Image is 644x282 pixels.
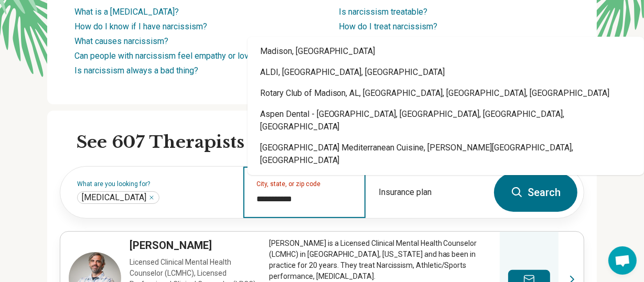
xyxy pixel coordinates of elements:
[74,66,198,75] a: Is narcissism always a bad thing?
[82,192,146,203] span: [MEDICAL_DATA]
[248,137,644,171] div: [GEOGRAPHIC_DATA] Mediterranean Cuisine, [PERSON_NAME][GEOGRAPHIC_DATA], [GEOGRAPHIC_DATA]
[77,132,584,154] h2: See 607 Therapists Specializing in Narcissism Near You
[494,173,577,212] button: Search
[74,36,168,46] a: What causes narcissism?
[339,7,427,17] a: Is narcissism treatable?
[74,7,179,17] a: What is a [MEDICAL_DATA]?
[248,104,644,137] div: Aspen Dental - [GEOGRAPHIC_DATA], [GEOGRAPHIC_DATA], [GEOGRAPHIC_DATA], [GEOGRAPHIC_DATA]
[248,41,644,62] div: Madison, [GEOGRAPHIC_DATA]
[248,62,644,83] div: ALDI, [GEOGRAPHIC_DATA], [GEOGRAPHIC_DATA]
[339,21,437,31] a: How do I treat narcissism?
[608,246,637,275] a: Open chat
[74,51,257,61] a: Can people with narcissism feel empathy or love?
[248,37,644,175] div: Suggestions
[339,36,435,46] a: Who can treat narcissism?
[148,194,155,201] button: Narcissistic Personality
[77,191,159,204] div: Narcissistic Personality
[248,83,644,104] div: Rotary Club of Madison, AL, [GEOGRAPHIC_DATA], [GEOGRAPHIC_DATA], [GEOGRAPHIC_DATA]
[77,181,231,187] label: What are you looking for?
[74,21,207,31] a: How do I know if I have narcissism?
